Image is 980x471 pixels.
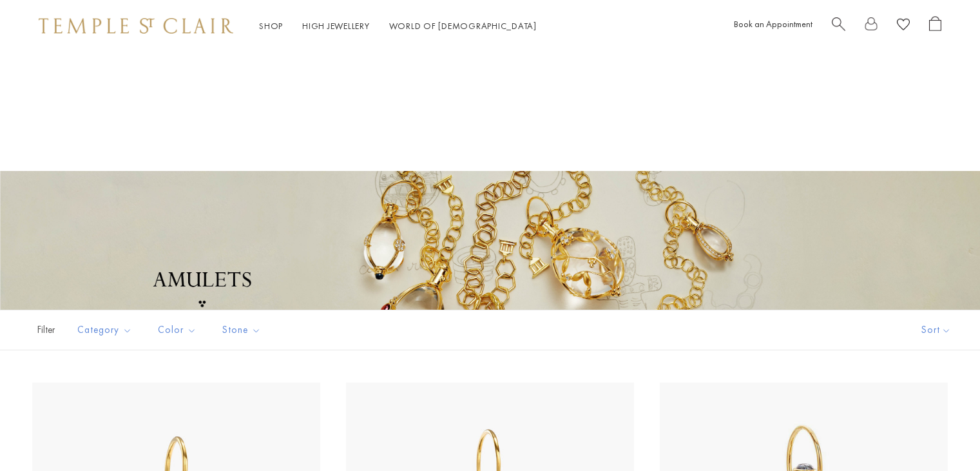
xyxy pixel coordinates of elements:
a: High JewelleryHigh Jewellery [302,20,370,32]
nav: Main navigation [259,18,537,34]
a: View Wishlist [897,16,910,36]
span: Color [151,322,206,338]
a: Book an Appointment [734,18,812,30]
a: Open Shopping Bag [929,16,941,36]
a: World of [DEMOGRAPHIC_DATA]World of [DEMOGRAPHIC_DATA] [389,20,537,32]
span: Stone [216,322,271,338]
img: Temple St. Clair [39,18,233,34]
button: Color [148,316,206,345]
span: Category [71,322,142,338]
button: Show sort by [892,310,980,350]
button: Category [68,316,142,345]
a: Search [832,16,845,36]
iframe: Gorgias live chat messenger [916,410,967,458]
a: ShopShop [259,20,283,32]
button: Stone [213,316,271,345]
